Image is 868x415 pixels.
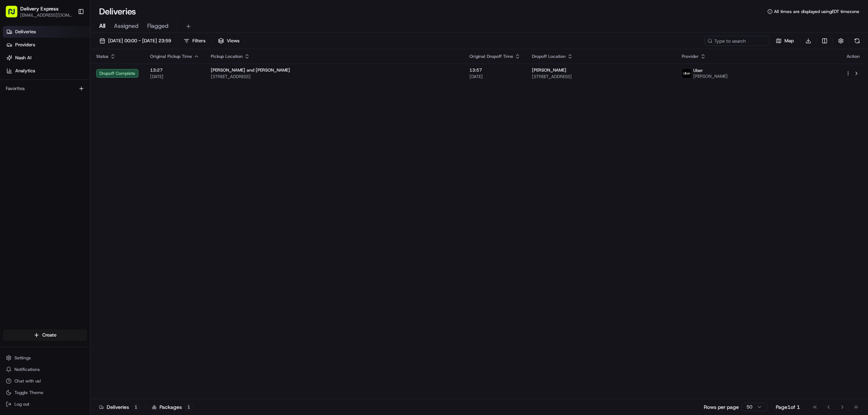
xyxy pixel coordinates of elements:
span: [PERSON_NAME] [693,73,728,79]
button: Delivery Express[EMAIL_ADDRESS][DOMAIN_NAME] [3,3,75,20]
span: Original Pickup Time [150,54,192,59]
span: Toggle Theme [14,390,43,395]
a: Deliveries [3,26,90,38]
span: Create [42,332,56,338]
div: Page 1 of 1 [776,403,800,411]
img: uber-new-logo.jpeg [682,69,692,78]
span: 13:27 [150,67,199,73]
div: Deliveries [99,403,140,411]
span: Log out [14,401,29,407]
span: Provider [682,54,699,59]
span: [DATE] [150,74,199,80]
button: Create [3,329,87,341]
a: Providers [3,39,90,51]
a: Analytics [3,65,90,77]
span: [PERSON_NAME] [532,67,566,73]
span: Original Dropoff Time [469,54,513,59]
span: Analytics [15,68,35,74]
button: Chat with us! [3,376,87,386]
span: Status [96,54,109,59]
button: Notifications [3,364,87,375]
button: Views [215,36,243,46]
span: Pickup Location [211,54,243,59]
p: Rows per page [704,403,739,411]
span: Dropoff Location [532,54,566,59]
div: Packages [152,403,193,411]
span: All [99,22,105,30]
div: Action [846,54,861,59]
button: Refresh [852,36,862,46]
h1: Deliveries [99,6,136,17]
span: Chat with us! [14,378,41,384]
span: Notifications [14,367,40,372]
span: [DATE] [469,74,520,80]
button: Delivery Express [20,5,59,12]
span: Uber [693,68,703,73]
span: Flagged [147,22,169,30]
button: Map [773,36,797,46]
button: Log out [3,399,87,409]
button: [DATE] 00:00 - [DATE] 23:59 [96,36,174,46]
span: Filters [192,38,205,44]
button: [EMAIL_ADDRESS][DOMAIN_NAME] [20,12,72,18]
button: Settings [3,353,87,363]
div: 1 [132,404,140,410]
span: Settings [14,355,31,361]
button: Filters [180,36,209,46]
span: Deliveries [15,29,36,35]
div: 1 [185,404,193,410]
button: Toggle Theme [3,388,87,398]
a: Nash AI [3,52,90,64]
span: Map [784,38,794,44]
input: Type to search [705,36,770,46]
span: [DATE] 00:00 - [DATE] 23:59 [108,38,171,44]
span: [STREET_ADDRESS] [211,74,458,80]
span: 13:57 [469,67,520,73]
span: Views [227,38,239,44]
span: Nash AI [15,55,31,61]
span: Assigned [114,22,139,30]
div: Favorites [3,83,87,94]
span: [STREET_ADDRESS] [532,74,670,80]
span: [PERSON_NAME] and [PERSON_NAME] [211,67,290,73]
span: All times are displayed using EDT timezone [774,9,859,14]
span: Providers [15,42,35,48]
